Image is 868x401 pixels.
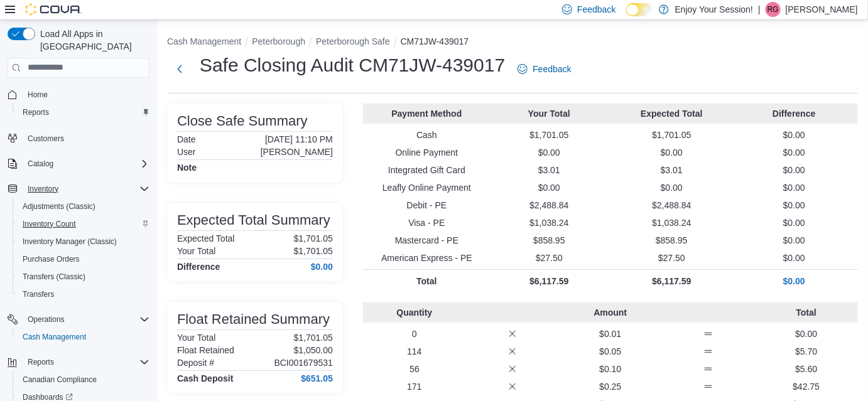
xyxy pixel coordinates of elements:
[167,35,858,50] nav: An example of EuiBreadcrumbs
[613,217,730,229] p: $1,038.24
[766,2,781,17] div: Ryan Grieger
[177,373,233,383] h4: Cash Deposit
[760,380,853,393] p: $42.75
[23,201,95,211] span: Adjustments (Classic)
[491,275,608,287] p: $6,117.59
[368,252,486,264] p: American Express - PE
[265,134,333,144] p: [DATE] 11:10 PM
[491,217,608,229] p: $1,038.24
[513,56,576,82] a: Feedback
[177,134,196,144] h6: Date
[23,332,86,342] span: Cash Management
[23,375,97,385] span: Canadian Compliance
[177,358,214,368] h6: Deposit #
[177,262,220,272] h4: Difference
[564,363,657,375] p: $0.10
[311,262,333,272] h4: $0.00
[294,345,333,355] p: $1,050.00
[274,358,333,368] p: BCI001679531
[23,312,149,327] span: Operations
[23,87,149,102] span: Home
[735,129,853,141] p: $0.00
[760,328,853,340] p: $0.00
[18,329,91,345] a: Cash Management
[613,234,730,247] p: $858.95
[735,107,853,120] p: Difference
[491,146,608,159] p: $0.00
[28,159,53,169] span: Catalog
[23,156,149,171] span: Catalog
[294,333,333,343] p: $1,701.05
[13,250,155,268] button: Purchase Orders
[786,2,858,17] p: [PERSON_NAME]
[13,286,155,303] button: Transfers
[13,233,155,250] button: Inventory Manager (Classic)
[23,181,149,196] span: Inventory
[18,252,85,267] a: Purchase Orders
[613,181,730,194] p: $0.00
[368,146,486,159] p: Online Payment
[18,234,122,249] a: Inventory Manager (Classic)
[368,129,486,141] p: Cash
[18,269,149,284] span: Transfers (Classic)
[768,2,779,17] span: RG
[613,129,730,141] p: $1,701.05
[23,312,70,327] button: Operations
[3,180,155,198] button: Inventory
[167,36,241,46] button: Cash Management
[735,181,853,194] p: $0.00
[368,345,461,358] p: 114
[177,345,234,355] h6: Float Retained
[25,3,82,16] img: Cova
[13,104,155,121] button: Reports
[491,107,608,120] p: Your Total
[28,184,58,194] span: Inventory
[564,345,657,358] p: $0.05
[613,252,730,264] p: $27.50
[294,246,333,256] p: $1,701.05
[35,28,149,53] span: Load All Apps in [GEOGRAPHIC_DATA]
[3,311,155,328] button: Operations
[252,36,305,46] button: Peterborough
[613,107,730,120] p: Expected Total
[368,275,486,287] p: Total
[491,252,608,264] p: $27.50
[3,353,155,371] button: Reports
[491,181,608,194] p: $0.00
[18,199,149,214] span: Adjustments (Classic)
[491,199,608,211] p: $2,488.84
[18,217,149,232] span: Inventory Count
[368,363,461,375] p: 56
[18,105,149,120] span: Reports
[758,2,761,17] p: |
[13,328,155,346] button: Cash Management
[577,3,616,16] span: Feedback
[491,164,608,176] p: $3.01
[28,134,64,144] span: Customers
[23,272,85,282] span: Transfers (Classic)
[18,234,149,249] span: Inventory Manager (Classic)
[613,146,730,159] p: $0.00
[18,372,102,387] a: Canadian Compliance
[18,287,59,302] a: Transfers
[368,306,461,319] p: Quantity
[13,215,155,233] button: Inventory Count
[13,198,155,215] button: Adjustments (Classic)
[177,114,308,129] h3: Close Safe Summary
[23,355,59,370] button: Reports
[613,199,730,211] p: $2,488.84
[368,199,486,211] p: Debit - PE
[261,147,333,157] p: [PERSON_NAME]
[18,217,81,232] a: Inventory Count
[18,199,100,214] a: Adjustments (Classic)
[613,275,730,287] p: $6,117.59
[533,63,571,75] span: Feedback
[294,233,333,243] p: $1,701.05
[177,246,216,256] h6: Your Total
[13,268,155,286] button: Transfers (Classic)
[368,328,461,340] p: 0
[735,217,853,229] p: $0.00
[23,289,54,299] span: Transfers
[13,371,155,388] button: Canadian Compliance
[564,306,657,319] p: Amount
